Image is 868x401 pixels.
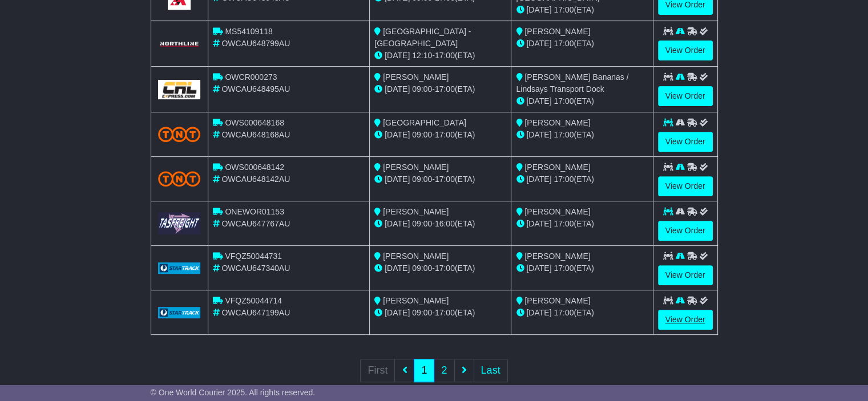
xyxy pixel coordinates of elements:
[151,388,316,397] span: © One World Courier 2025. All rights reserved.
[385,84,410,94] span: [DATE]
[374,262,506,274] div: - (ETA)
[658,265,713,285] a: View Order
[385,264,410,273] span: [DATE]
[221,130,290,139] span: OWCAU648168AU
[225,252,282,261] span: VFQZ50044731
[225,72,277,82] span: OWCR000273
[158,262,201,274] img: GetCarrierServiceLogo
[554,39,574,48] span: 17:00
[412,51,432,60] span: 12:10
[383,118,466,127] span: [GEOGRAPHIC_DATA]
[554,219,574,228] span: 17:00
[516,218,648,230] div: (ETA)
[221,264,290,273] span: OWCAU647340AU
[225,27,272,36] span: MS54109118
[554,175,574,184] span: 17:00
[526,219,551,228] span: [DATE]
[412,308,432,317] span: 09:00
[526,264,551,273] span: [DATE]
[383,252,449,261] span: [PERSON_NAME]
[221,84,290,94] span: OWCAU648495AU
[225,118,284,127] span: OWS000648168
[158,171,201,187] img: TNT_Domestic.png
[526,5,551,14] span: [DATE]
[435,219,455,228] span: 16:00
[516,38,648,50] div: (ETA)
[554,96,574,106] span: 17:00
[412,175,432,184] span: 09:00
[383,296,449,305] span: [PERSON_NAME]
[516,72,628,94] span: [PERSON_NAME] Bananas / Lindsays Transport Dock
[474,359,508,382] a: Last
[516,173,648,185] div: (ETA)
[435,84,455,94] span: 17:00
[435,51,455,60] span: 17:00
[524,163,590,172] span: [PERSON_NAME]
[524,27,590,36] span: [PERSON_NAME]
[221,175,290,184] span: OWCAU648142AU
[658,310,713,330] a: View Order
[658,40,713,60] a: View Order
[383,163,449,172] span: [PERSON_NAME]
[524,252,590,261] span: [PERSON_NAME]
[385,175,410,184] span: [DATE]
[374,307,506,319] div: - (ETA)
[516,95,648,107] div: (ETA)
[158,212,201,234] img: GetCarrierServiceLogo
[412,264,432,273] span: 09:00
[158,80,201,99] img: GetCarrierServiceLogo
[414,359,434,382] a: 1
[524,296,590,305] span: [PERSON_NAME]
[435,308,455,317] span: 17:00
[435,130,455,139] span: 17:00
[385,130,410,139] span: [DATE]
[516,129,648,141] div: (ETA)
[385,219,410,228] span: [DATE]
[374,83,506,95] div: - (ETA)
[435,175,455,184] span: 17:00
[225,163,284,172] span: OWS000648142
[526,175,551,184] span: [DATE]
[524,207,590,216] span: [PERSON_NAME]
[374,218,506,230] div: - (ETA)
[221,308,290,317] span: OWCAU647199AU
[526,308,551,317] span: [DATE]
[554,308,574,317] span: 17:00
[524,118,590,127] span: [PERSON_NAME]
[658,176,713,196] a: View Order
[434,359,454,382] a: 2
[516,307,648,319] div: (ETA)
[554,264,574,273] span: 17:00
[374,129,506,141] div: - (ETA)
[412,130,432,139] span: 09:00
[221,39,290,48] span: OWCAU648799AU
[658,132,713,152] a: View Order
[383,72,449,82] span: [PERSON_NAME]
[383,207,449,216] span: [PERSON_NAME]
[526,39,551,48] span: [DATE]
[435,264,455,273] span: 17:00
[225,207,284,216] span: ONEWOR01153
[374,173,506,185] div: - (ETA)
[412,84,432,94] span: 09:00
[221,219,290,228] span: OWCAU647767AU
[385,51,410,60] span: [DATE]
[385,308,410,317] span: [DATE]
[554,130,574,139] span: 17:00
[658,221,713,241] a: View Order
[412,219,432,228] span: 09:00
[526,96,551,106] span: [DATE]
[158,307,201,318] img: GetCarrierServiceLogo
[526,130,551,139] span: [DATE]
[516,4,648,16] div: (ETA)
[158,40,201,47] img: GetCarrierServiceLogo
[374,50,506,62] div: - (ETA)
[374,27,471,48] span: [GEOGRAPHIC_DATA] - [GEOGRAPHIC_DATA]
[658,86,713,106] a: View Order
[516,262,648,274] div: (ETA)
[158,127,201,142] img: TNT_Domestic.png
[554,5,574,14] span: 17:00
[225,296,282,305] span: VFQZ50044714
